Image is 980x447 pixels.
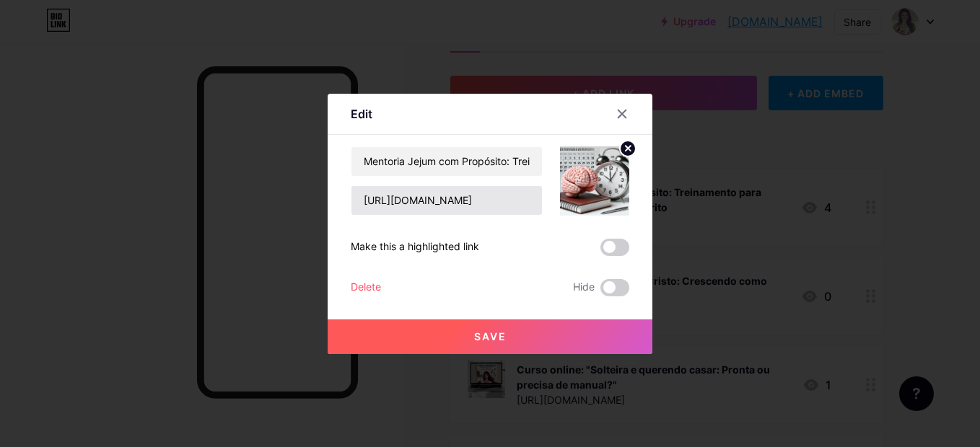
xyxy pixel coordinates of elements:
span: Save [474,330,507,342]
span: Hide [573,279,595,296]
input: Title [351,147,542,176]
div: Edit [351,105,372,123]
div: Delete [351,279,381,296]
input: URL [351,186,542,215]
img: link_thumbnail [560,146,629,216]
div: Make this a highlighted link [351,239,479,256]
button: Save [328,319,652,354]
